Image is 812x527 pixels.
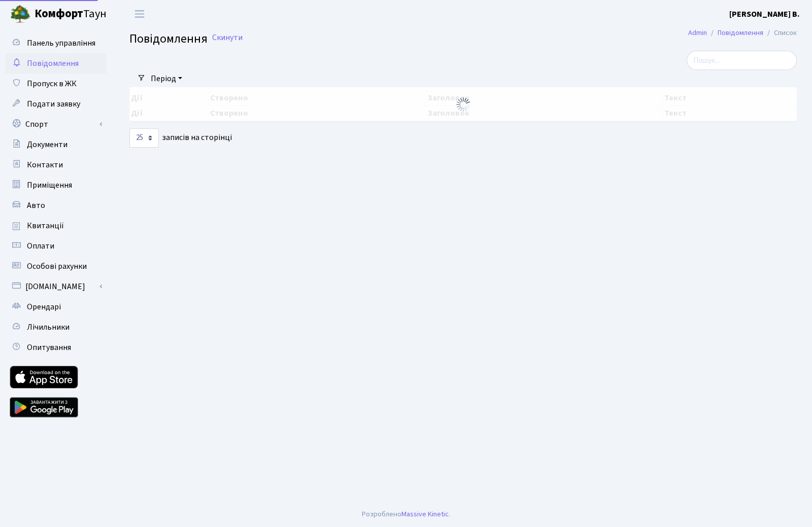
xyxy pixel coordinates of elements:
span: Повідомлення [27,58,79,69]
span: Оплати [27,240,54,252]
a: [DOMAIN_NAME] [5,276,107,297]
a: Спорт [5,114,107,134]
a: Повідомлення [5,53,107,74]
a: Admin [688,27,707,38]
b: [PERSON_NAME] В. [729,9,800,20]
span: Таун [35,6,107,23]
a: Особові рахунки [5,256,107,276]
span: Документи [27,139,67,150]
span: Орендарі [27,301,61,312]
a: Орендарі [5,297,107,317]
span: Панель управління [27,38,95,49]
a: Пропуск в ЖК [5,74,107,94]
a: Документи [5,134,107,155]
b: Комфорт [35,6,83,22]
a: Скинути [212,33,243,43]
a: Квитанції [5,216,107,236]
div: Розроблено . [362,509,450,520]
a: Панель управління [5,33,107,53]
a: Massive Kinetic [401,509,449,519]
a: [PERSON_NAME] В. [729,8,800,20]
select: записів на сторінці [129,128,159,148]
span: Повідомлення [129,30,208,48]
button: Переключити навігацію [127,6,152,22]
a: Авто [5,195,107,216]
span: Авто [27,200,45,211]
span: Подати заявку [27,98,80,110]
a: Опитування [5,337,107,358]
a: Повідомлення [718,27,763,38]
input: Пошук... [687,51,797,70]
span: Пропуск в ЖК [27,78,77,89]
a: Подати заявку [5,94,107,114]
a: Контакти [5,155,107,175]
span: Приміщення [27,180,72,191]
a: Період [147,70,186,87]
span: Особові рахунки [27,261,87,272]
nav: breadcrumb [673,22,812,44]
label: записів на сторінці [129,128,232,148]
img: logo.png [10,4,30,24]
li: Список [763,27,797,39]
span: Квитанції [27,220,64,231]
a: Приміщення [5,175,107,195]
span: Лічильники [27,322,70,333]
a: Оплати [5,236,107,256]
a: Лічильники [5,317,107,337]
img: Обробка... [455,96,471,113]
span: Контакти [27,159,63,170]
span: Опитування [27,342,71,353]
